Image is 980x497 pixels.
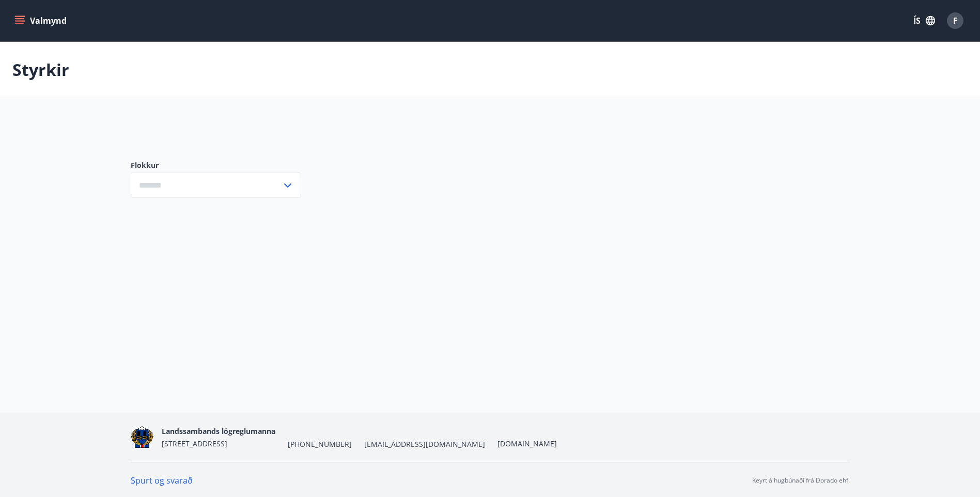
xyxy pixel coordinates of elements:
button: ÍS [908,11,941,30]
img: 1cqKbADZNYZ4wXUG0EC2JmCwhQh0Y6EN22Kw4FTY.png [131,426,154,448]
button: menu [12,11,71,30]
span: Landssambands lögreglumanna [162,426,275,436]
a: Spurt og svarað [131,475,193,486]
label: Flokkur [131,160,301,170]
span: [PHONE_NUMBER] [288,439,352,449]
span: [EMAIL_ADDRESS][DOMAIN_NAME] [364,439,485,449]
button: F [943,8,968,33]
span: [STREET_ADDRESS] [162,439,227,448]
p: Keyrt á hugbúnaði frá Dorado ehf. [752,476,850,485]
p: Styrkir [12,58,69,81]
span: F [953,15,958,26]
a: [DOMAIN_NAME] [497,439,557,448]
